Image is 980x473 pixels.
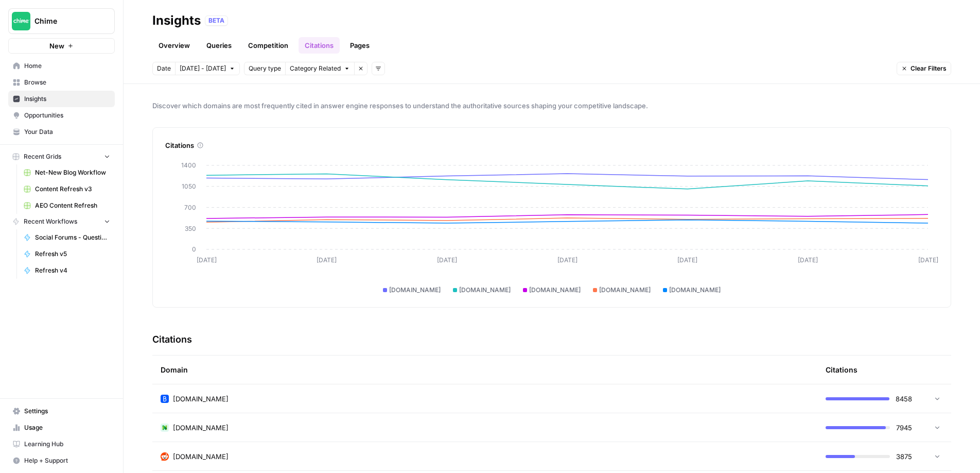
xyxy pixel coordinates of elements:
[184,204,196,211] tspan: 700
[8,452,115,469] button: Help + Support
[192,245,196,253] tspan: 0
[317,256,337,264] tspan: [DATE]
[459,285,511,295] span: [DOMAIN_NAME]
[8,214,115,229] button: Recent Workflows
[34,16,97,26] span: Chime
[8,38,115,54] button: New
[896,451,912,462] span: 3875
[437,256,457,264] tspan: [DATE]
[24,217,77,226] span: Recent Workflows
[24,152,61,161] span: Recent Grids
[896,394,912,404] span: 8458
[157,64,171,73] span: Date
[8,58,115,74] a: Home
[173,423,229,433] span: [DOMAIN_NAME]
[12,12,30,30] img: Chime Logo
[35,233,110,242] span: Social Forums - Question Retrieval
[826,356,857,384] div: Citations
[24,94,110,104] span: Insights
[49,41,64,51] span: New
[918,256,938,264] tspan: [DATE]
[24,127,110,137] span: Your Data
[35,201,110,210] span: AEO Content Refresh
[389,285,441,295] span: [DOMAIN_NAME]
[290,64,341,73] span: Category Related
[242,37,294,54] a: Competition
[24,440,110,449] span: Learning Hub
[35,266,110,275] span: Refresh v4
[24,111,110,120] span: Opportunities
[911,64,947,73] span: Clear Filters
[669,285,721,295] span: [DOMAIN_NAME]
[161,452,169,461] img: m2cl2pnoess66jx31edqk0jfpcfn
[8,74,115,91] a: Browse
[24,61,110,71] span: Home
[24,78,110,87] span: Browse
[24,407,110,416] span: Settings
[897,62,951,75] button: Clear Filters
[285,62,354,75] button: Category Related
[19,181,115,197] a: Content Refresh v3
[185,225,196,232] tspan: 350
[599,285,651,295] span: [DOMAIN_NAME]
[19,262,115,279] a: Refresh v4
[205,15,228,26] div: BETA
[24,456,110,465] span: Help + Support
[344,37,376,54] a: Pages
[152,100,951,111] span: Discover which domains are most frequently cited in answer engine responses to understand the aut...
[152,37,196,54] a: Overview
[896,423,912,433] span: 7945
[161,356,809,384] div: Domain
[152,12,201,29] div: Insights
[173,394,229,404] span: [DOMAIN_NAME]
[161,395,169,403] img: 9gbxh0fhzhfc7kjlbmpm74l6o7k7
[197,256,217,264] tspan: [DATE]
[152,332,192,347] h3: Citations
[19,246,115,262] a: Refresh v5
[165,140,938,150] div: Citations
[24,423,110,432] span: Usage
[19,197,115,214] a: AEO Content Refresh
[181,161,196,169] tspan: 1400
[8,8,115,34] button: Workspace: Chime
[161,424,169,432] img: bin8j408w179rxb2id436s8cecsb
[8,124,115,140] a: Your Data
[8,149,115,164] button: Recent Grids
[182,182,196,190] tspan: 1050
[529,285,581,295] span: [DOMAIN_NAME]
[175,62,240,75] button: [DATE] - [DATE]
[8,419,115,436] a: Usage
[19,164,115,181] a: Net-New Blog Workflow
[35,184,110,194] span: Content Refresh v3
[8,403,115,419] a: Settings
[557,256,577,264] tspan: [DATE]
[249,64,281,73] span: Query type
[180,64,226,73] span: [DATE] - [DATE]
[8,436,115,452] a: Learning Hub
[8,107,115,124] a: Opportunities
[798,256,818,264] tspan: [DATE]
[677,256,697,264] tspan: [DATE]
[173,451,229,462] span: [DOMAIN_NAME]
[19,229,115,246] a: Social Forums - Question Retrieval
[35,168,110,177] span: Net-New Blog Workflow
[299,37,340,54] a: Citations
[35,249,110,259] span: Refresh v5
[200,37,238,54] a: Queries
[8,91,115,107] a: Insights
